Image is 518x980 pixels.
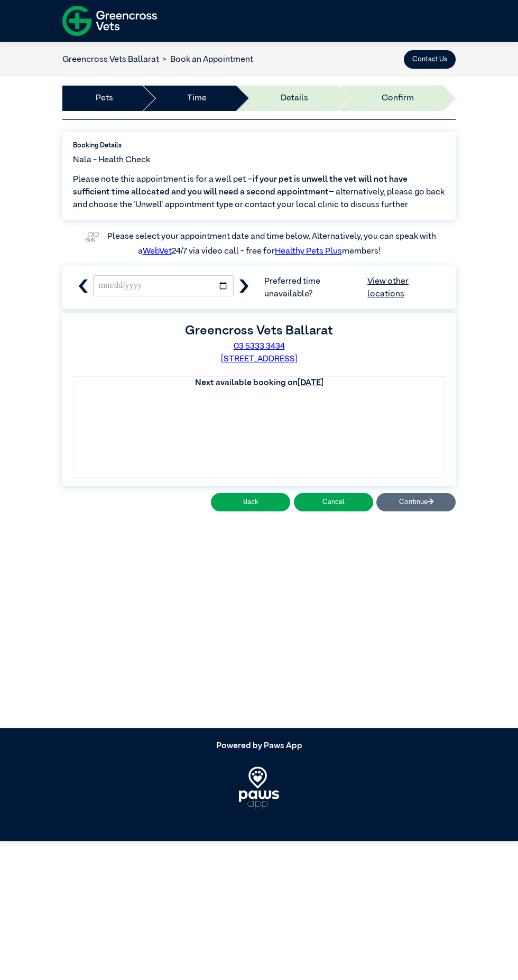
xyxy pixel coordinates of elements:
[239,767,280,809] img: PawsApp
[159,53,253,66] li: Book an Appointment
[73,141,445,151] label: Booking Details
[264,275,445,301] span: Preferred time unavailable?
[62,55,159,64] a: Greencross Vets Ballarat
[221,355,298,363] a: [STREET_ADDRESS]
[107,232,438,256] label: Please select your appointment date and time below. Alternatively, you can speak with a 24/7 via ...
[404,50,456,69] button: Contact Us
[185,324,333,337] label: Greencross Vets Ballarat
[298,379,323,387] u: [DATE]
[73,154,150,166] span: Nala - Health Check
[143,247,172,256] a: WebVet
[187,92,207,105] a: Time
[62,741,456,751] h5: Powered by Paws App
[234,342,285,351] a: 03 5333 3434
[73,175,408,197] span: if your pet is unwell the vet will not have sufficient time allocated and you will need a second ...
[275,247,342,256] a: Healthy Pets Plus
[294,493,373,511] button: Cancel
[96,92,113,105] a: Pets
[367,275,445,301] a: View other locations
[211,493,290,511] button: Back
[62,53,253,66] nav: breadcrumb
[73,173,445,211] span: Please note this appointment is for a well pet – – alternatively, please go back and choose the ‘...
[82,228,102,245] img: vet
[73,377,445,389] th: Next available booking on
[62,3,157,39] img: f-logo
